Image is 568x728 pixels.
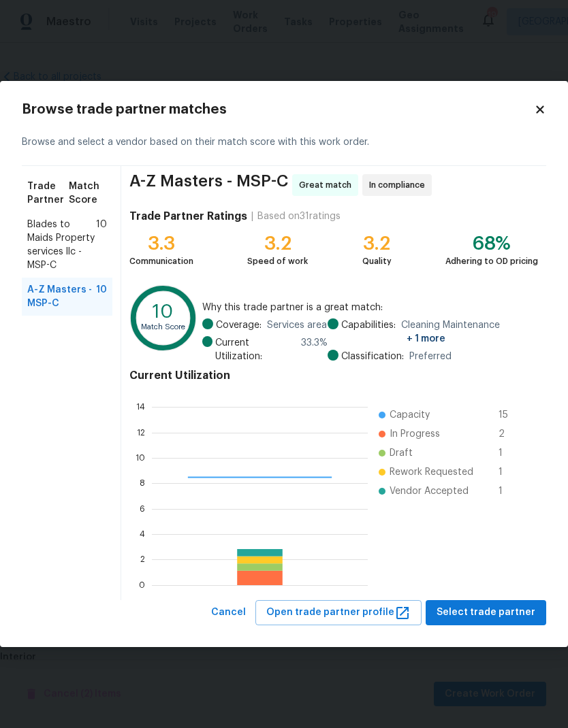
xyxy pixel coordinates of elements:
[27,283,96,310] span: A-Z Masters - MSP-C
[27,218,96,272] span: Blades to Maids Property services llc - MSP-C
[390,484,469,498] span: Vendor Accepted
[499,465,520,479] span: 1
[140,480,145,488] text: 8
[153,303,173,322] text: 10
[27,180,69,207] span: Trade Partner
[267,318,327,332] span: Services area
[445,254,538,268] div: Adhering to OD pricing
[499,484,520,498] span: 1
[140,505,145,513] text: 6
[407,334,445,344] span: + 1 more
[362,237,392,250] div: 3.2
[211,604,246,621] span: Cancel
[390,427,440,441] span: In Progress
[390,446,413,460] span: Draft
[445,237,538,250] div: 68%
[96,218,107,272] span: 10
[22,119,546,166] div: Browse and select a vendor based on their match score with this work order.
[206,600,251,625] button: Cancel
[247,210,257,223] div: |
[137,429,145,437] text: 12
[409,350,452,363] span: Preferred
[136,403,145,412] text: 14
[129,174,288,196] span: A-Z Masters - MSP-C
[22,103,534,116] h2: Browse trade partner matches
[341,318,396,346] span: Capabilities:
[390,408,430,422] span: Capacity
[129,237,193,250] div: 3.3
[255,600,422,625] button: Open trade partner profile
[215,336,296,363] span: Current Utilization:
[69,180,107,207] span: Match Score
[129,369,538,382] h4: Current Utilization
[140,530,145,538] text: 4
[499,408,520,422] span: 15
[216,318,262,332] span: Coverage:
[247,254,308,268] div: Speed of work
[499,446,520,460] span: 1
[426,600,546,625] button: Select trade partner
[390,465,473,479] span: Rework Requested
[299,178,357,192] span: Great match
[437,604,535,621] span: Select trade partner
[129,210,247,223] h4: Trade Partner Ratings
[301,336,328,363] span: 33.3 %
[401,318,538,346] span: Cleaning Maintenance
[139,581,145,589] text: 0
[369,178,430,192] span: In compliance
[341,350,404,363] span: Classification:
[202,301,538,314] span: Why this trade partner is a great match:
[362,254,392,268] div: Quality
[129,254,193,268] div: Communication
[257,210,341,223] div: Based on 31 ratings
[96,283,107,310] span: 10
[141,323,185,331] text: Match Score
[499,427,520,441] span: 2
[136,454,145,462] text: 10
[140,556,145,564] text: 2
[266,604,411,621] span: Open trade partner profile
[247,237,308,250] div: 3.2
